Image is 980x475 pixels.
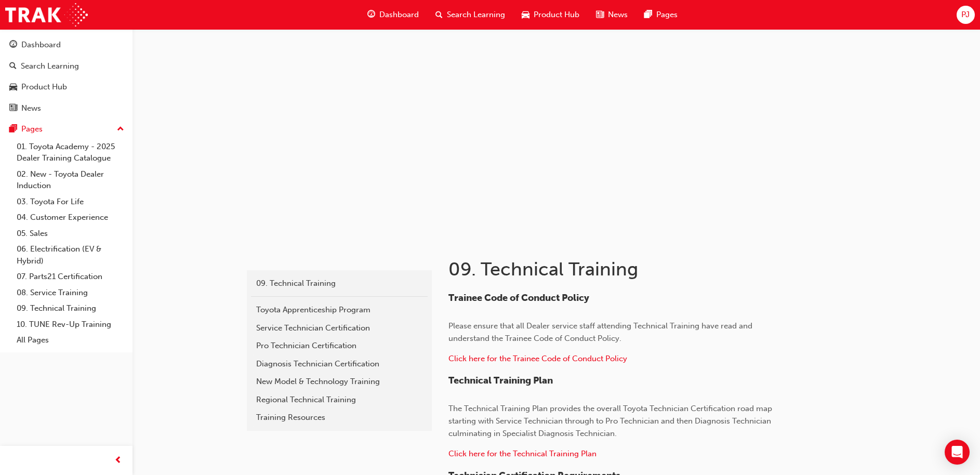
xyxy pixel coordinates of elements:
a: All Pages [12,332,128,348]
a: Training Resources [251,408,428,427]
span: Trainee Code of Conduct Policy [448,292,589,304]
a: 04. Customer Experience [12,209,128,226]
a: search-iconSearch Learning [427,4,513,25]
div: Dashboard [21,39,61,51]
div: Training Resources [256,412,422,424]
a: car-iconProduct Hub [513,4,588,25]
span: news-icon [596,8,604,21]
span: PJ [961,9,970,21]
a: 03. Toyota For Life [12,194,128,210]
span: Technical Training Plan [448,375,553,386]
span: news-icon [9,104,17,113]
a: Regional Technical Training [251,391,428,409]
a: 01. Toyota Academy - 2025 Dealer Training Catalogue [12,139,128,166]
a: 06. Electrification (EV & Hybrid) [12,241,128,269]
div: Open Intercom Messenger [945,440,970,465]
span: Dashboard [379,9,419,21]
span: prev-icon [114,454,122,467]
h1: 09. Technical Training [448,258,789,281]
span: Pages [656,9,678,21]
span: search-icon [9,62,17,71]
span: search-icon [435,8,443,21]
a: Diagnosis Technician Certification [251,355,428,373]
button: PJ [957,6,975,24]
a: 09. Technical Training [12,300,128,316]
a: Toyota Apprenticeship Program [251,301,428,319]
a: News [4,99,128,118]
div: Service Technician Certification [256,322,422,334]
span: News [608,9,628,21]
a: 10. TUNE Rev-Up Training [12,316,128,333]
div: New Model & Technology Training [256,376,422,388]
a: pages-iconPages [636,4,686,25]
span: Click here for the Technical Training Plan [448,449,597,458]
a: 08. Service Training [12,285,128,301]
span: Search Learning [447,9,505,21]
a: Product Hub [4,77,128,97]
button: DashboardSearch LearningProduct HubNews [4,33,128,120]
a: 09. Technical Training [251,274,428,293]
div: Regional Technical Training [256,394,422,406]
button: Pages [4,120,128,139]
div: Pro Technician Certification [256,340,422,352]
span: Please ensure that all Dealer service staff attending Technical Training have read and understand... [448,321,754,343]
div: Toyota Apprenticeship Program [256,304,422,316]
span: up-icon [117,123,124,136]
span: guage-icon [367,8,375,21]
a: Click here for the Trainee Code of Conduct Policy [448,354,627,363]
div: Product Hub [21,81,67,93]
div: Diagnosis Technician Certification [256,358,422,370]
a: 05. Sales [12,226,128,242]
span: Product Hub [534,9,579,21]
span: car-icon [9,83,17,92]
span: guage-icon [9,41,17,50]
a: 07. Parts21 Certification [12,269,128,285]
span: pages-icon [644,8,652,21]
span: pages-icon [9,125,17,134]
span: car-icon [522,8,529,21]
div: News [21,102,41,114]
div: Pages [21,123,43,135]
img: Trak [5,3,88,27]
div: 09. Technical Training [256,278,422,289]
a: Service Technician Certification [251,319,428,337]
a: ​Click here for the Technical Training Plan [448,449,597,458]
a: guage-iconDashboard [359,4,427,25]
a: Dashboard [4,35,128,55]
span: The Technical Training Plan provides the overall Toyota Technician Certification road map startin... [448,404,774,438]
div: Search Learning [21,60,79,72]
a: Pro Technician Certification [251,337,428,355]
a: 02. New - Toyota Dealer Induction [12,166,128,194]
a: news-iconNews [588,4,636,25]
a: New Model & Technology Training [251,373,428,391]
a: Search Learning [4,57,128,76]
